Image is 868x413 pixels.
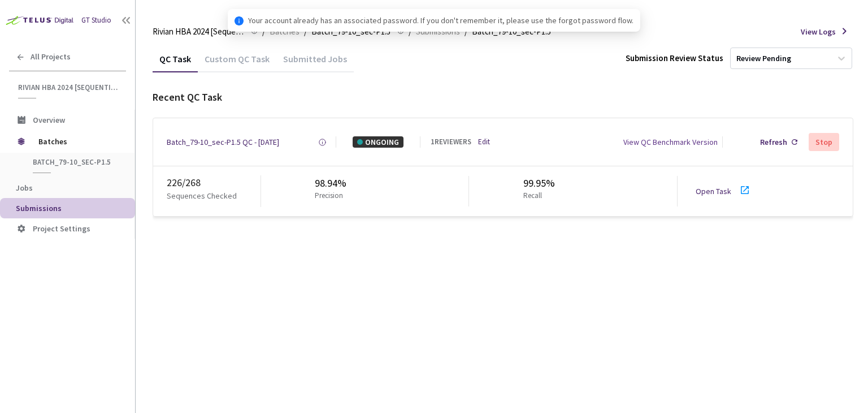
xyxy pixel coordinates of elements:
span: Rivian HBA 2024 [Sequential] [18,83,119,92]
p: Sequences Checked [167,190,237,201]
div: 99.95% [523,176,555,191]
a: Batches [267,25,302,37]
a: Submissions [414,25,462,37]
div: Recent QC Task [153,90,853,105]
div: 1 REVIEWERS [431,137,471,148]
div: QC Task [153,53,198,72]
p: Recall [523,191,550,201]
span: Jobs [16,183,33,193]
div: 98.94% [315,176,348,191]
span: Submissions [16,203,62,213]
a: Open Task [696,186,731,196]
div: Custom QC Task [198,53,276,72]
span: Rivian HBA 2024 [Sequential] [153,25,244,38]
span: Batches [38,130,116,153]
p: Precision [315,191,343,201]
div: GT Studio [81,15,111,26]
div: Submission Review Status [626,52,723,64]
span: Overview [33,115,65,125]
a: Batch_79-10_sec-P1.5 QC - [DATE] [167,136,279,148]
div: Stop [815,137,832,147]
span: All Projects [31,52,71,62]
div: 226 / 268 [167,175,261,190]
div: View QC Benchmark Version [623,136,718,148]
div: Refresh [760,136,787,148]
span: info-circle [235,16,244,25]
span: Your account already has an associated password. If you don't remember it, please use the forgot ... [248,14,633,27]
a: Edit [478,137,490,148]
div: ONGOING [353,136,403,148]
span: Project Settings [33,223,90,234]
div: Review Pending [736,53,791,64]
div: Submitted Jobs [276,53,354,72]
span: Batch_79-10_sec-P1.5 [33,157,116,167]
span: View Logs [801,26,836,37]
